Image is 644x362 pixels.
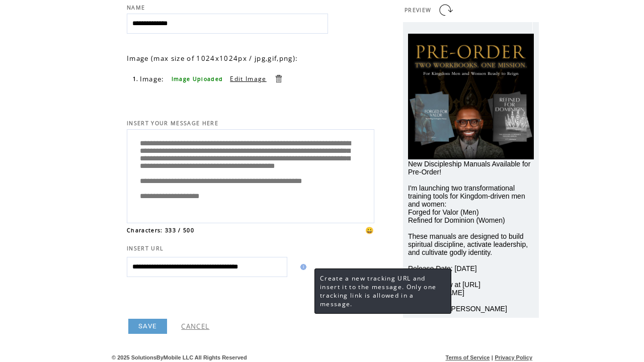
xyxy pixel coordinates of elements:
[140,74,165,83] span: Image:
[112,354,247,360] span: © 2025 SolutionsByMobile LLC All Rights Reserved
[297,264,306,270] img: help.gif
[492,354,493,360] span: |
[127,120,218,127] span: INSERT YOUR MESSAGE HERE
[274,74,283,83] a: Delete this item
[446,354,490,360] a: Terms of Service
[495,354,532,360] a: Privacy Policy
[127,4,145,11] span: NAME
[128,319,167,334] a: SAVE
[365,226,374,235] span: 😀
[408,160,530,313] span: New Discipleship Manuals Available for Pre-Order! I'm launching two transformational training too...
[181,322,209,331] a: CANCEL
[127,227,194,234] span: Characters: 333 / 500
[127,54,298,63] span: Image (max size of 1024x1024px / jpg,gif,png):
[133,75,139,82] span: 1.
[127,245,164,252] span: INSERT URL
[172,75,223,82] span: Image Uploaded
[320,274,436,308] span: Create a new tracking URL and insert it to the message. Only one tracking link is allowed in a me...
[230,74,266,83] a: Edit Image
[405,7,431,14] span: PREVIEW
